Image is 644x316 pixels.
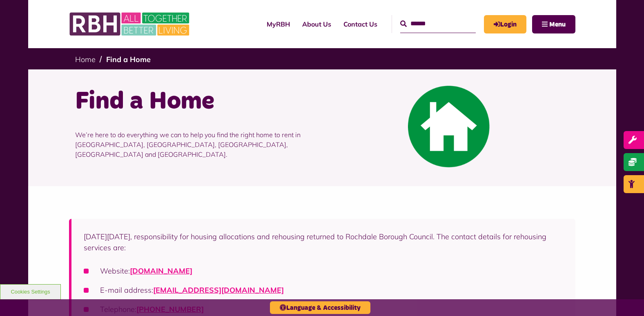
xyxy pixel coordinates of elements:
[532,15,575,33] button: Navigation
[153,285,284,295] a: [EMAIL_ADDRESS][DOMAIN_NAME]
[261,13,296,35] a: MyRBH
[75,118,316,171] p: We’re here to do everything we can to help you find the right home to rent in [GEOGRAPHIC_DATA], ...
[106,55,151,64] a: Find a Home
[337,13,383,35] a: Contact Us
[84,231,563,253] p: [DATE][DATE], responsibility for housing allocations and rehousing returned to Rochdale Borough C...
[296,13,337,35] a: About Us
[69,8,192,40] img: RBH
[130,266,192,276] a: [DOMAIN_NAME]
[75,55,96,64] a: Home
[270,301,370,314] button: Language & Accessibility
[75,86,316,118] h1: Find a Home
[484,15,526,33] a: MyRBH
[84,285,563,296] li: E-mail address:
[408,86,490,167] img: Find A Home
[549,21,566,28] span: Menu
[84,265,563,276] li: Website:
